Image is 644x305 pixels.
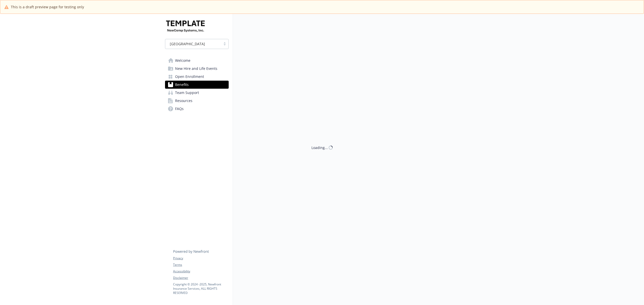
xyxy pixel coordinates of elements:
[175,73,204,81] span: Open Enrollment
[175,105,184,113] span: FAQs
[175,81,189,89] span: Benefits
[175,97,192,105] span: Resources
[175,65,217,73] span: New Hire and Life Events
[165,105,229,113] a: FAQs
[173,276,228,280] a: Disclaimer
[11,4,84,10] span: This is a draft preview page for testing only
[311,145,328,150] div: Loading...
[165,89,229,97] a: Team Support
[173,256,228,261] a: Privacy
[175,89,199,97] span: Team Support
[165,57,229,65] a: Welcome
[165,65,229,73] a: New Hire and Life Events
[168,41,218,46] span: [GEOGRAPHIC_DATA]
[165,73,229,81] a: Open Enrollment
[175,57,190,65] span: Welcome
[173,269,228,274] a: Accessibility
[165,81,229,89] a: Benefits
[170,41,205,46] span: [GEOGRAPHIC_DATA]
[173,263,228,267] a: Terms
[165,97,229,105] a: Resources
[173,282,228,295] p: Copyright © 2024 - 2025 , Newfront Insurance Services, ALL RIGHTS RESERVED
